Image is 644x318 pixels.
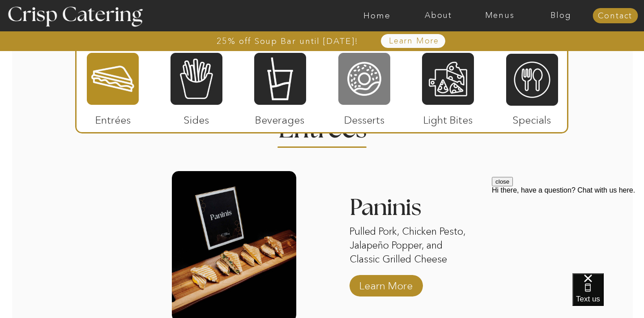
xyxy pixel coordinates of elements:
[593,12,638,21] a: Contact
[278,117,366,134] h2: Entrees
[469,11,530,20] a: Menus
[368,37,460,46] a: Learn More
[184,37,391,46] a: 25% off Soup Bar until [DATE]!
[418,105,478,131] p: Light Bites
[356,271,416,297] a: Learn More
[346,11,408,20] a: Home
[350,225,474,268] p: Pulled Pork, Chicken Pesto, Jalapeño Popper, and Classic Grilled Cheese
[408,11,469,20] a: About
[350,196,474,225] h3: Paninis
[572,273,644,318] iframe: podium webchat widget bubble
[530,11,592,20] a: Blog
[335,105,394,131] p: Desserts
[166,105,226,131] p: Sides
[492,177,644,284] iframe: podium webchat widget prompt
[502,105,562,131] p: Specials
[83,105,143,131] p: Entrées
[250,105,310,131] p: Beverages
